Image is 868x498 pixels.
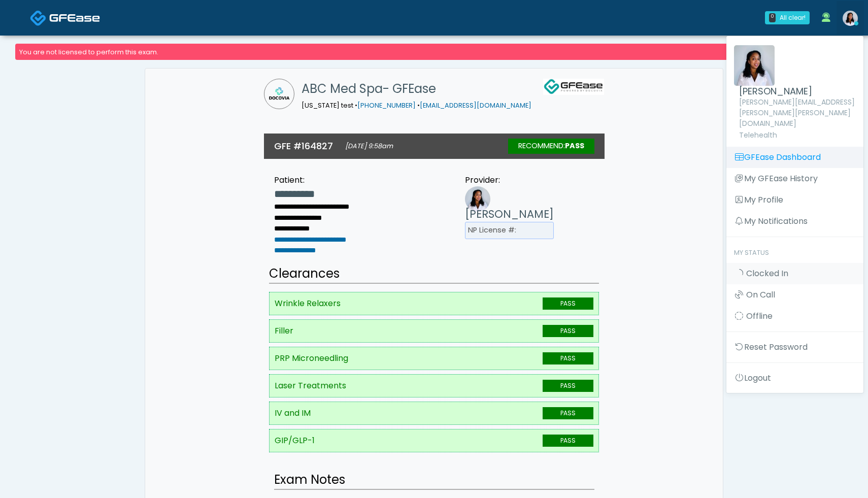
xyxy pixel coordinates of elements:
[769,13,776,22] div: 0
[19,48,158,56] small: You are not licensed to perform this exam.
[726,306,863,327] a: Offline
[734,45,775,86] img: Teresa Smith
[843,11,858,26] img: Teresa Smith
[465,207,554,222] h3: [PERSON_NAME]
[269,374,599,397] li: Laser Treatments
[543,435,593,447] span: PASS
[726,189,863,211] a: My Profile
[726,147,863,168] a: GFEase Dashboard
[164,324,195,354] button: Open LiveChat chat widget
[726,211,863,232] a: My Notifications
[274,174,382,186] div: Patient:
[269,264,599,284] h2: Clearances
[302,101,531,110] small: [US_STATE] test
[543,325,593,337] span: PASS
[759,7,816,28] a: 0 All clear!
[264,79,294,109] img: ABC Med Spa- GFEase
[726,368,863,389] a: Logout
[726,337,863,358] a: Reset Password
[543,297,593,310] span: PASS
[345,142,393,150] small: [DATE] 9:58am
[30,10,47,26] img: Docovia
[746,268,788,279] span: Clocked In
[78,122,195,198] img: waving hand
[355,101,357,110] span: •
[30,1,100,34] a: Docovia
[420,101,531,110] a: [EMAIL_ADDRESS][DOMAIN_NAME]
[726,284,863,306] a: On Call
[746,310,773,322] span: Offline
[49,13,100,23] img: Docovia
[726,168,863,189] a: My GFEase History
[543,352,593,364] span: PASS
[726,242,863,263] a: My Status
[274,140,333,152] h3: GFE #164827
[739,97,856,129] p: [PERSON_NAME][EMAIL_ADDRESS][PERSON_NAME][PERSON_NAME][DOMAIN_NAME]
[739,130,856,141] p: Telehealth
[780,13,806,22] div: All clear!
[565,141,584,151] strong: Pass
[465,186,490,212] img: Provider image
[78,286,195,310] input: Write a message…
[543,380,593,392] span: PASS
[269,429,599,452] li: GIP/GLP-1
[543,79,604,95] img: GFEase Logo
[726,263,863,284] a: Clocked In
[734,248,769,257] span: My Status
[465,174,554,186] div: Provider:
[85,205,188,224] h2: Hi, let us know if you have any questions.
[274,471,594,490] h2: Exam Notes
[357,101,416,110] a: [PHONE_NUMBER]
[269,402,599,425] li: IV and IM
[417,101,420,110] span: •
[269,319,599,343] li: Filler
[543,407,593,419] span: PASS
[269,292,599,315] li: Wrinkle Relaxers
[302,79,531,99] h1: ABC Med Spa- GFEase
[85,234,188,252] button: Chat now
[508,139,594,154] div: RECOMMEND:
[746,289,775,301] span: On Call
[175,290,191,306] button: Send a message
[465,222,554,239] li: NP License #:
[85,257,188,276] button: Just browsing
[269,347,599,370] li: PRP Microneedling
[739,86,856,97] h4: [PERSON_NAME]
